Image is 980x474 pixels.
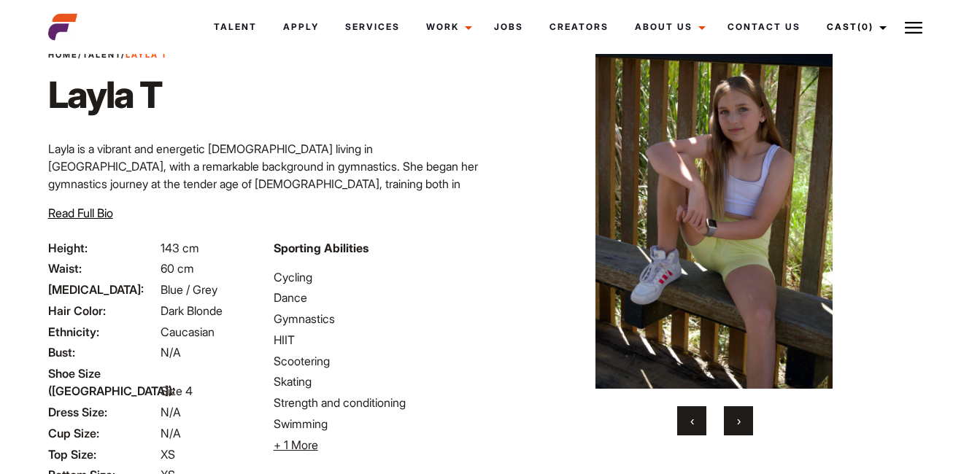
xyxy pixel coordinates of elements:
li: Dance [274,289,482,306]
span: XS [161,447,175,462]
span: Caucasian [161,325,215,339]
img: image0 2 [524,33,905,389]
span: [MEDICAL_DATA]: [48,281,158,298]
p: Layla is a vibrant and energetic [DEMOGRAPHIC_DATA] living in [GEOGRAPHIC_DATA], with a remarkabl... [48,140,482,280]
span: Next [737,413,741,428]
span: Waist: [48,260,158,277]
a: Creators [536,7,622,47]
li: Gymnastics [274,310,482,327]
span: Previous [690,413,694,428]
strong: Layla T [126,50,168,60]
span: Ethnicity: [48,323,158,341]
a: Talent [82,50,121,60]
span: Shoe Size ([GEOGRAPHIC_DATA]): [48,365,158,400]
a: Contact Us [714,7,814,47]
span: Bust: [48,343,158,361]
span: N/A [161,426,181,440]
span: Blue / Grey [161,282,217,297]
span: Top Size: [48,446,158,463]
a: Home [48,50,78,60]
span: + 1 More [274,438,318,452]
h1: Layla T [48,73,168,117]
span: / / [48,49,168,61]
span: Dress Size: [48,403,158,421]
span: Read Full Bio [48,206,113,220]
img: cropped-aefm-brand-fav-22-square.png [48,12,77,42]
a: Cast(0) [814,7,895,47]
li: HIIT [274,331,482,349]
span: N/A [161,405,181,419]
li: Cycling [274,268,482,286]
span: Dark Blonde [161,303,223,318]
button: Read Full Bio [48,204,113,222]
li: Swimming [274,415,482,432]
a: About Us [622,7,714,47]
span: N/A [161,345,181,360]
a: Services [332,7,413,47]
span: Size 4 [161,384,193,398]
strong: Sporting Abilities [274,241,369,255]
li: Skating [274,373,482,390]
img: Burger icon [905,19,922,36]
span: (0) [857,21,873,32]
a: Talent [201,7,270,47]
a: Work [413,7,481,47]
span: 60 cm [161,261,194,276]
span: Cup Size: [48,424,158,442]
li: Scootering [274,352,482,370]
span: Height: [48,239,158,257]
span: Hair Color: [48,302,158,319]
span: 143 cm [161,241,199,255]
a: Apply [270,7,332,47]
li: Strength and conditioning [274,394,482,411]
a: Jobs [481,7,536,47]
